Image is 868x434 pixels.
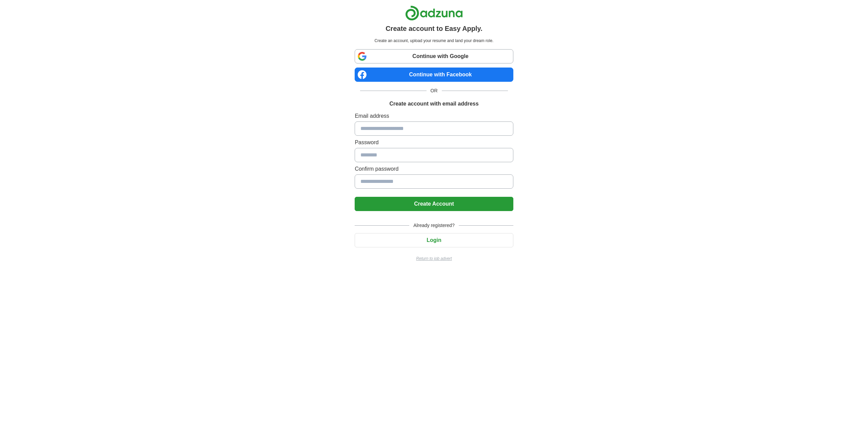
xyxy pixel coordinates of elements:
h1: Create account to Easy Apply. [386,23,482,34]
img: Adzuna logo [405,5,463,21]
label: Password [355,138,513,147]
a: Login [355,237,513,243]
h1: Create account with email address [389,100,478,108]
label: Confirm password [355,165,513,173]
a: Continue with Facebook [355,68,513,82]
a: Return to job advert [355,256,513,262]
button: Create Account [355,197,513,211]
span: Already registered? [409,222,458,229]
p: Create an account, upload your resume and land your dream role. [356,38,512,44]
a: Continue with Google [355,49,513,63]
span: OR [427,87,442,94]
button: Login [355,233,513,247]
label: Email address [355,112,513,120]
